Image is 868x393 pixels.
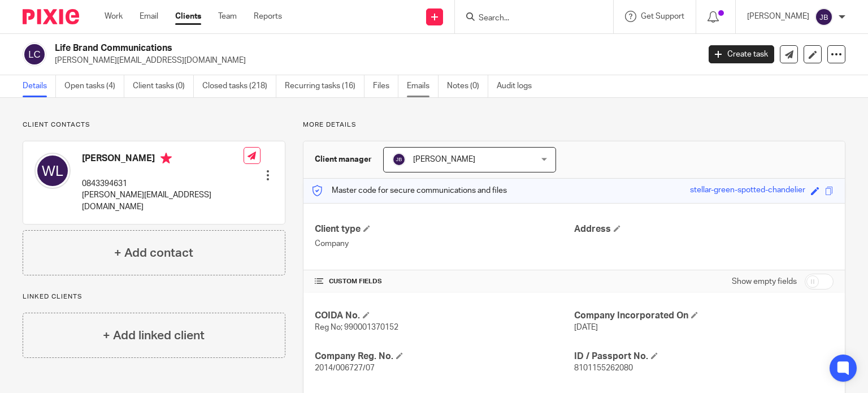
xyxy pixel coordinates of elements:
[34,153,71,189] img: svg%3E
[114,244,193,262] h4: + Add contact
[23,9,79,24] img: Pixie
[23,75,56,97] a: Details
[407,75,439,97] a: Emails
[574,323,598,331] span: [DATE]
[315,154,372,165] h3: Client manager
[690,184,805,197] div: stellar-green-spotted-chandelier
[133,75,194,97] a: Client tasks (0)
[574,364,633,372] span: 8101155262080
[202,75,276,97] a: Closed tasks (218)
[574,310,834,322] h4: Company Incorporated On
[105,11,123,22] a: Work
[732,276,797,287] label: Show empty fields
[315,223,574,235] h4: Client type
[315,364,375,372] span: 2014/006727/07
[64,75,124,97] a: Open tasks (4)
[82,153,244,167] h4: [PERSON_NAME]
[285,75,364,97] a: Recurring tasks (16)
[140,11,158,22] a: Email
[23,120,285,129] p: Client contacts
[447,75,488,97] a: Notes (0)
[303,120,845,129] p: More details
[23,292,285,301] p: Linked clients
[413,156,475,163] span: [PERSON_NAME]
[315,351,574,362] h4: Company Reg. No.
[315,277,574,286] h4: CUSTOM FIELDS
[55,55,692,66] p: [PERSON_NAME][EMAIL_ADDRESS][DOMAIN_NAME]
[103,327,205,344] h4: + Add linked client
[55,42,565,54] h2: Life Brand Communications
[218,11,237,22] a: Team
[315,323,398,331] span: Reg No; 990001370152
[160,153,172,164] i: Primary
[747,11,809,22] p: [PERSON_NAME]
[815,8,833,26] img: svg%3E
[478,14,579,24] input: Search
[254,11,282,22] a: Reports
[175,11,201,22] a: Clients
[574,351,834,362] h4: ID / Passport No.
[497,75,540,97] a: Audit logs
[392,153,406,166] img: svg%3E
[574,223,834,235] h4: Address
[641,12,684,20] span: Get Support
[373,75,398,97] a: Files
[82,178,244,189] p: 0843394631
[312,185,507,196] p: Master code for secure communications and files
[82,189,244,213] p: [PERSON_NAME][EMAIL_ADDRESS][DOMAIN_NAME]
[23,42,46,66] img: svg%3E
[315,310,574,322] h4: COIDA No.
[709,45,774,63] a: Create task
[315,238,574,249] p: Company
